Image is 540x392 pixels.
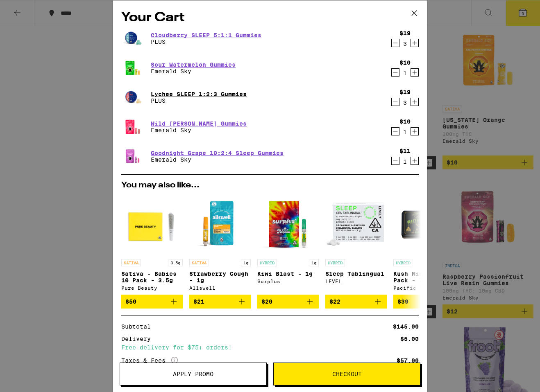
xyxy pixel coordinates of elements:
p: Kush Mints 14-Pack - 7g [393,270,455,284]
button: Decrement [391,39,399,47]
div: Pacific Stone [393,285,455,291]
button: Decrement [391,157,399,165]
p: SATIVA [189,259,209,266]
button: Decrement [391,127,399,135]
a: Open page for Strawberry Cough - 1g from Allswell [189,194,251,295]
p: PLUS [151,97,247,104]
div: Delivery [121,336,157,342]
img: Surplus - Kiwi Blast - 1g [257,194,319,255]
div: Surplus [257,279,319,284]
p: 3.5g [168,259,183,266]
a: Open page for Kush Mints 14-Pack - 7g from Pacific Stone [393,194,455,295]
button: Add to bag [121,295,183,309]
div: $145.00 [393,324,419,329]
img: Allswell - Strawberry Cough - 1g [189,194,251,255]
p: HYBRID [325,259,345,266]
div: 1 [399,70,411,77]
button: Increment [411,157,419,165]
button: Decrement [391,68,399,77]
div: Taxes & Fees [121,357,178,364]
a: Open page for Sativa - Babies 10 Pack - 3.5g from Pure Beauty [121,194,183,295]
div: $19 [399,30,411,36]
p: Emerald Sky [151,156,284,163]
p: Sativa - Babies 10 Pack - 3.5g [121,270,183,284]
button: Increment [411,98,419,106]
button: Add to bag [189,295,251,309]
p: 1g [241,259,251,266]
div: $10 [399,118,411,125]
div: 3 [399,41,411,47]
div: $5.00 [400,336,419,342]
div: $10 [399,59,411,66]
button: Add to bag [393,295,455,309]
button: Apply Promo [120,363,267,385]
button: Increment [411,127,419,135]
img: Pacific Stone - Kush Mints 14-Pack - 7g [393,194,455,255]
p: Strawberry Cough - 1g [189,270,251,284]
img: Emerald Sky - Wild Berry Gummies [121,115,144,138]
div: $19 [399,89,411,95]
p: HYBRID [393,259,413,266]
div: 1 [399,158,411,165]
a: Wild [PERSON_NAME] Gummies [151,120,247,127]
button: Add to bag [257,295,319,309]
h2: You may also like... [121,181,419,189]
a: Lychee SLEEP 1:2:3 Gummies [151,91,247,97]
h2: Your Cart [121,9,419,27]
img: Emerald Sky - Sour Watermelon Gummies [121,56,144,79]
div: Subtotal [121,324,157,329]
p: Emerald Sky [151,127,247,133]
span: $22 [329,298,340,305]
p: Kiwi Blast - 1g [257,270,319,277]
div: Pure Beauty [121,285,183,291]
p: HYBRID [257,259,277,266]
p: SATIVA [121,259,141,266]
button: Checkout [273,363,420,385]
span: $39 [397,298,408,305]
p: PLUS [151,38,261,45]
p: Sleep Tablingual [325,270,387,277]
button: Increment [411,39,419,47]
span: $50 [125,298,136,305]
p: 1g [309,259,319,266]
img: PLUS - Cloudberry SLEEP 5:1:1 Gummies [121,27,144,50]
div: 1 [399,129,411,135]
button: Decrement [391,98,399,106]
span: Checkout [332,371,362,377]
span: $20 [261,298,272,305]
div: $11 [399,148,411,154]
a: Cloudberry SLEEP 5:1:1 Gummies [151,32,261,38]
img: Pure Beauty - Sativa - Babies 10 Pack - 3.5g [121,194,183,255]
span: $21 [193,298,204,305]
button: Add to bag [325,295,387,309]
a: Open page for Sleep Tablingual from LEVEL [325,194,387,295]
span: Apply Promo [173,371,213,377]
a: Goodnight Grape 10:2:4 Sleep Gummies [151,150,284,156]
img: Emerald Sky - Goodnight Grape 10:2:4 Sleep Gummies [121,145,144,168]
div: 3 [399,99,411,106]
button: Increment [411,68,419,77]
p: Emerald Sky [151,68,236,74]
div: $57.00 [397,358,419,363]
div: Allswell [189,285,251,291]
img: PLUS - Lychee SLEEP 1:2:3 Gummies [121,86,144,109]
img: LEVEL - Sleep Tablingual [325,194,387,255]
div: LEVEL [325,279,387,284]
div: Free delivery for $75+ orders! [121,345,419,350]
a: Sour Watermelon Gummies [151,61,236,68]
a: Open page for Kiwi Blast - 1g from Surplus [257,194,319,295]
